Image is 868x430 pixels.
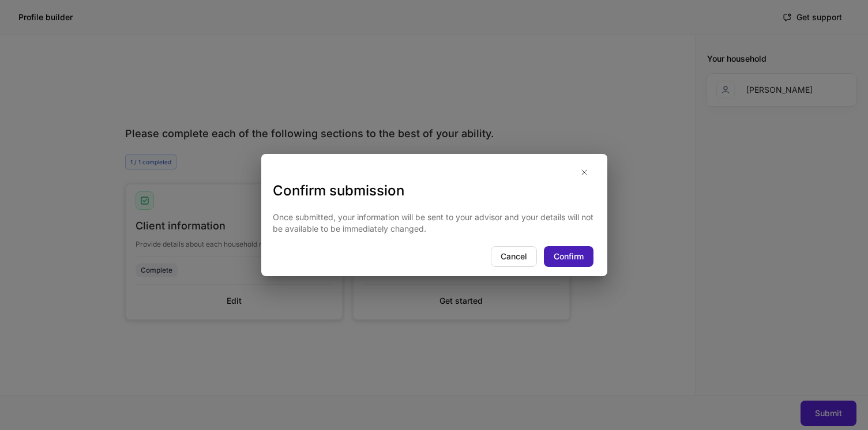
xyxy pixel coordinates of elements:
[273,182,596,200] h3: Confirm submission
[554,251,584,262] div: Confirm
[501,251,527,262] div: Cancel
[544,246,593,267] button: Confirm
[491,246,537,267] button: Cancel
[273,212,596,235] p: Once submitted, your information will be sent to your advisor and your details will not be availa...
